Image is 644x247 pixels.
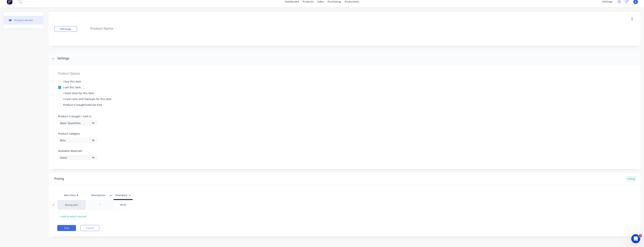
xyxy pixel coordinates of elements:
label: Product is bought / sold in [58,114,96,118]
div: Product is bought/sold tax-free [63,103,102,107]
div: Settings [57,56,69,61]
button: Save [57,225,76,231]
div: factory_item [61,203,82,207]
div: $0.00 [114,200,132,210]
div: Bins [60,138,90,142]
label: Available Materials [58,149,98,153]
div: Product details [14,19,33,22]
div: Pricing [54,177,64,181]
div: I track stock for this item [63,91,94,95]
button: Cancel [80,225,99,231]
div: Product Options [58,71,631,76]
div: factory_item$0.00 [57,200,133,210]
div: Selling [626,176,636,182]
button: Product details [4,16,43,25]
button: None [58,155,98,160]
label: Product Category [58,132,96,136]
div: Standard [115,194,131,197]
div: I track costs and markups for this item [63,97,111,101]
iframe: Intercom live chat [631,234,640,243]
button: Add image [54,26,77,32]
div: I sell this item [63,85,81,89]
div: Xero Item # [57,192,85,199]
span: 2 [639,234,642,237]
div: Description [85,191,111,200]
div: I buy this item [63,80,81,83]
div: None [60,156,90,160]
button: Bins [58,137,98,143]
button: Basic Quantities [58,120,98,126]
div: Description [85,192,114,199]
div: Basic Quantities [60,121,90,125]
div: + add product variant [57,214,88,219]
